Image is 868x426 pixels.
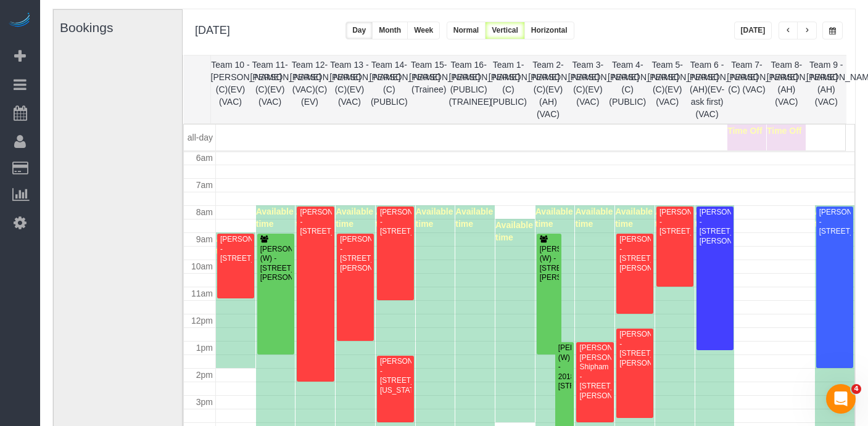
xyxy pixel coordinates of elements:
span: Available time [376,207,413,229]
div: [PERSON_NAME](W) - [STREET_ADDRESS][PERSON_NAME] [539,245,559,283]
span: 1pm [196,343,213,353]
button: Normal [447,22,486,39]
th: Team 3- [PERSON_NAME] (C)(EV)(VAC) [568,55,608,123]
th: Team 8- [PERSON_NAME] (AH)(VAC) [767,55,806,123]
span: Available time [575,207,613,229]
button: Month [372,22,408,39]
span: Time Off [767,126,802,136]
span: 3pm [196,397,213,407]
span: Available time [455,207,493,229]
th: Team 4- [PERSON_NAME] (C)(PUBLIC) [608,55,647,123]
div: [PERSON_NAME] - [STREET_ADDRESS][PERSON_NAME] [619,235,651,273]
span: Available time [815,207,853,229]
img: Automaid Logo [7,12,32,30]
button: Day [345,22,373,39]
th: Team 16- [PERSON_NAME] (PUBLIC)(TRAINEE) [448,55,488,123]
div: [PERSON_NAME] - [STREET_ADDRESS][US_STATE] [379,357,411,395]
button: Week [407,22,440,39]
th: Team 10 - [PERSON_NAME] (C)(EV)(VAC) [210,55,250,123]
span: 6am [196,153,213,163]
span: 10am [191,261,213,271]
span: Available time [495,220,533,242]
div: [PERSON_NAME] [PERSON_NAME] Shipham - [STREET_ADDRESS][PERSON_NAME] [579,343,611,401]
span: 9am [196,234,213,244]
h3: Bookings [60,20,185,35]
span: Available time [655,207,693,229]
th: Team 12- [PERSON_NAME] (VAC)(C)(EV) [290,55,329,123]
span: 7am [196,180,213,190]
th: Team 7- [PERSON_NAME] (C) (VAC) [727,55,766,123]
div: [PERSON_NAME] - [STREET_ADDRESS] [819,208,851,236]
th: Team 1- [PERSON_NAME] (C)(PUBLIC) [489,55,528,123]
button: Vertical [485,22,525,39]
div: [PERSON_NAME] (W) - 2018 [STREET_ADDRESS] [558,343,571,391]
th: Team 5- [PERSON_NAME] (C)(EV)(VAC) [647,55,687,123]
th: Team 2- [PERSON_NAME] (C)(EV)(AH)(VAC) [528,55,568,123]
span: 11am [191,289,213,298]
div: [PERSON_NAME] - [STREET_ADDRESS] [220,235,252,263]
th: Team 6 - [PERSON_NAME] (AH)(EV-ask first)(VAC) [687,55,727,123]
span: Available time [416,207,453,229]
span: 4 [851,384,861,394]
span: Available time [336,207,373,229]
th: Team 14- [PERSON_NAME] (C) (PUBLIC) [370,55,409,123]
button: [DATE] [734,22,772,39]
div: [PERSON_NAME] - [STREET_ADDRESS] [659,208,691,236]
span: Available time [296,207,333,229]
span: 12pm [191,316,213,326]
span: 2pm [196,370,213,380]
span: Available time [695,207,733,229]
th: Team 13 - [PERSON_NAME] (C)(EV)(VAC) [329,55,369,123]
div: [PERSON_NAME](W) - [STREET_ADDRESS][PERSON_NAME] [260,245,292,283]
iframe: Intercom live chat [826,384,856,414]
div: [PERSON_NAME] - [STREET_ADDRESS] [299,208,331,236]
th: Team 15- [PERSON_NAME] (Trainee) [409,55,448,123]
span: 8am [196,207,213,217]
h2: [DATE] [195,22,230,37]
th: Team 11- [PERSON_NAME] (C)(EV)(VAC) [250,55,289,123]
div: [PERSON_NAME] - [STREET_ADDRESS][PERSON_NAME] [619,330,651,368]
button: Horizontal [524,22,574,39]
span: Available time [256,207,294,229]
div: [PERSON_NAME] - [STREET_ADDRESS][PERSON_NAME] [699,208,731,246]
span: Available time [216,234,254,256]
span: Available time [615,207,653,229]
div: [PERSON_NAME] - [STREET_ADDRESS][PERSON_NAME] [339,235,371,273]
th: Team 9 - [PERSON_NAME] (AH) (VAC) [806,55,846,123]
div: [PERSON_NAME] - [STREET_ADDRESS] [379,208,411,236]
span: Available time [535,207,573,229]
